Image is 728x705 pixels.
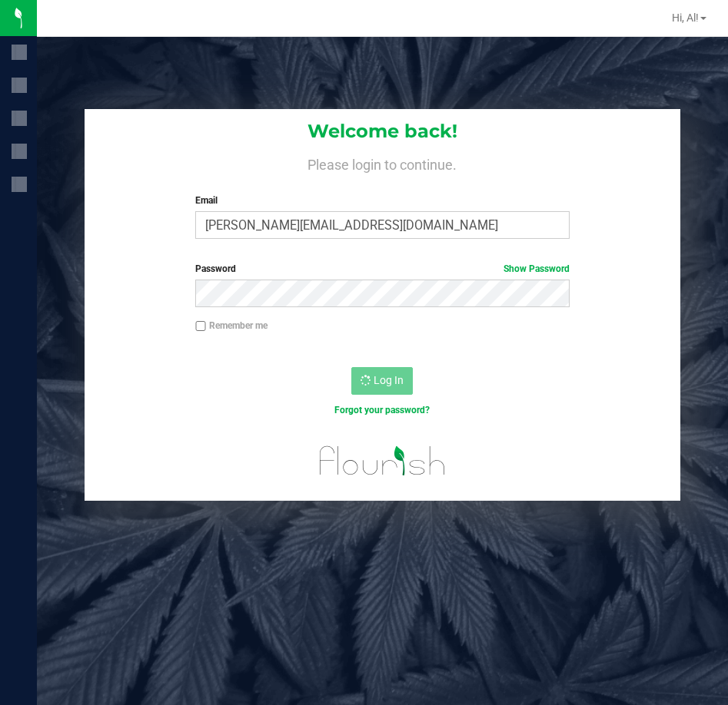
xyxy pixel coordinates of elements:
[85,121,680,141] h1: Welcome back!
[195,319,268,333] label: Remember me
[351,367,413,395] button: Log In
[85,154,680,172] h4: Please login to continue.
[195,321,206,332] input: Remember me
[374,374,404,386] span: Log In
[672,12,699,24] span: Hi, Al!
[195,194,569,207] label: Email
[195,263,236,274] span: Password
[504,263,570,274] a: Show Password
[308,433,457,488] img: flourish_logo.svg
[334,405,430,415] a: Forgot your password?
